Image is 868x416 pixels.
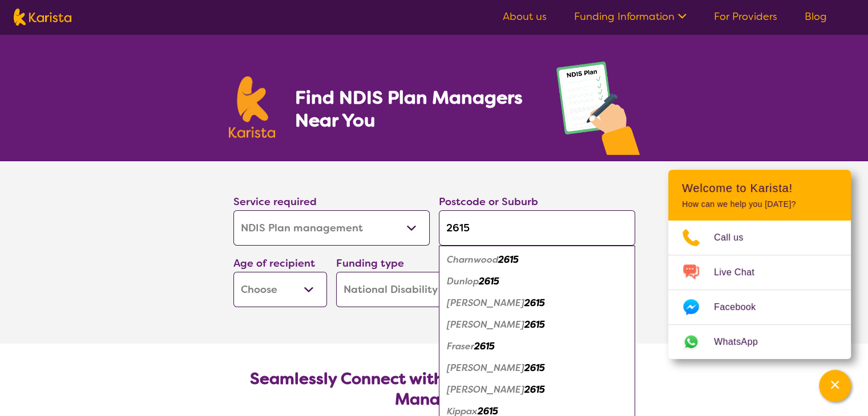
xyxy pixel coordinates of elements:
[524,362,545,374] em: 2615
[805,10,827,23] a: Blog
[574,10,687,23] a: Funding Information
[447,254,498,266] em: Charnwood
[447,319,524,331] em: [PERSON_NAME]
[447,297,524,309] em: [PERSON_NAME]
[714,333,772,350] span: WhatsApp
[524,319,545,331] em: 2615
[668,325,851,359] a: Web link opens in a new tab.
[445,249,629,271] div: Charnwood 2615
[819,370,851,402] button: Channel Menu
[233,256,315,270] label: Age of recipient
[447,384,524,395] em: [PERSON_NAME]
[668,170,851,359] div: Channel Menu
[439,210,635,246] input: Type
[498,254,519,266] em: 2615
[503,10,547,23] a: About us
[714,299,769,316] span: Facebook
[445,292,629,314] div: Florey 2615
[445,379,629,401] div: Holt 2615
[445,314,629,336] div: Flynn 2615
[556,62,640,161] img: plan-management
[336,256,404,270] label: Funding type
[682,199,837,209] p: How can we help you [DATE]?
[445,357,629,379] div: Higgins 2615
[447,362,524,374] em: [PERSON_NAME]
[294,86,533,132] h1: Find NDIS Plan Managers Near You
[479,275,499,287] em: 2615
[714,229,757,246] span: Call us
[229,76,276,138] img: Karista logo
[447,275,479,287] em: Dunlop
[233,195,317,209] label: Service required
[524,297,545,309] em: 2615
[445,336,629,357] div: Fraser 2615
[447,340,474,352] em: Fraser
[682,181,837,195] h2: Welcome to Karista!
[445,271,629,292] div: Dunlop 2615
[474,340,495,352] em: 2615
[524,384,545,395] em: 2615
[243,369,626,410] h2: Seamlessly Connect with NDIS-Registered Plan Managers
[668,221,851,359] ul: Choose channel
[14,9,71,26] img: Karista logo
[714,264,768,281] span: Live Chat
[714,10,777,23] a: For Providers
[439,195,538,209] label: Postcode or Suburb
